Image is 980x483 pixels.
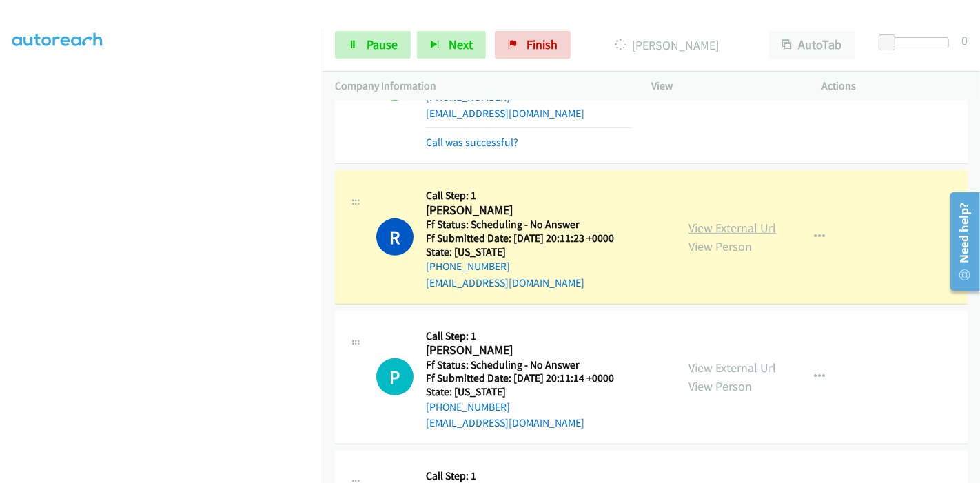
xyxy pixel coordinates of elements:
div: The call is yet to be attempted [376,358,414,395]
p: Actions [822,78,968,94]
h5: Ff Submitted Date: [DATE] 20:11:14 +0000 [426,371,631,385]
h1: P [376,358,414,395]
h5: State: [US_STATE] [426,245,631,259]
h2: [PERSON_NAME] [426,203,631,218]
a: Finish [495,31,571,59]
h5: Ff Submitted Date: [DATE] 20:11:23 +0000 [426,232,631,245]
span: Finish [527,37,558,52]
a: View Person [688,238,752,254]
h1: R [376,218,414,256]
button: Next [417,31,486,59]
span: Pause [367,37,398,52]
h5: Call Step: 1 [426,189,631,203]
a: [EMAIL_ADDRESS][DOMAIN_NAME] [426,276,584,289]
a: Pause [335,31,411,59]
a: View External Url [688,360,776,376]
h2: [PERSON_NAME] [426,342,631,358]
h5: Ff Status: Scheduling - No Answer [426,218,631,232]
a: [PHONE_NUMBER] [426,260,510,273]
a: [EMAIL_ADDRESS][DOMAIN_NAME] [426,416,584,429]
h5: Call Step: 1 [426,329,631,343]
a: [PHONE_NUMBER] [426,400,510,413]
a: View Person [688,378,752,394]
a: Call was successful? [426,136,518,149]
span: Next [449,37,473,52]
div: 0 [961,31,968,50]
h5: State: [US_STATE] [426,385,631,399]
h5: Ff Status: Scheduling - No Answer [426,358,631,372]
h5: Call Step: 1 [426,469,631,483]
iframe: Resource Center [941,187,980,296]
p: [PERSON_NAME] [589,36,744,54]
a: [EMAIL_ADDRESS][DOMAIN_NAME] [426,107,584,120]
a: View External Url [688,220,776,236]
button: AutoTab [769,31,855,59]
p: Company Information [335,78,626,94]
p: View [651,78,797,94]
